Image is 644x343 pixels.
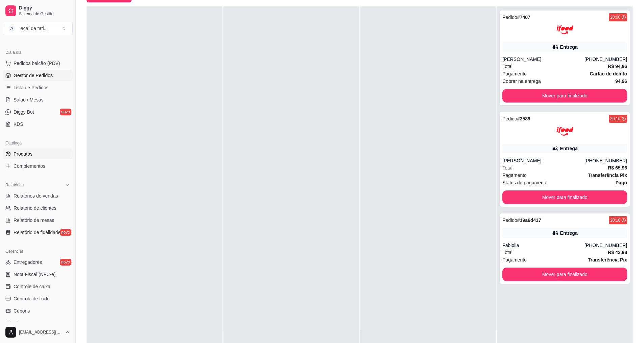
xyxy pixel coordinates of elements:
span: Salão / Mesas [14,96,44,103]
span: Clientes [14,320,31,326]
div: açaí da tati ... [21,25,48,32]
span: Diggy [19,5,70,11]
div: [PHONE_NUMBER] [585,242,627,249]
a: DiggySistema de Gestão [3,3,73,19]
a: Entregadoresnovo [3,257,73,268]
a: Produtos [3,148,73,159]
span: Relatórios de vendas [14,192,58,199]
strong: 94,96 [615,78,627,84]
span: Pedidos balcão (PDV) [14,60,60,67]
a: Diggy Botnovo [3,107,73,117]
span: Total [502,63,512,70]
strong: Cartão de débito [590,71,627,76]
span: [EMAIL_ADDRESS][DOMAIN_NAME] [19,329,62,335]
div: [PHONE_NUMBER] [585,56,627,63]
span: Cobrar na entrega [502,77,541,85]
strong: R$ 65,96 [608,165,627,170]
span: Sistema de Gestão [19,11,70,17]
span: Pagamento [502,70,527,77]
button: Mover para finalizado [502,190,627,204]
span: Nota Fiscal (NFC-e) [14,271,55,278]
span: Pedido [502,15,517,20]
span: Pagamento [502,256,527,264]
div: Fabiolla [502,242,585,249]
span: Controle de caixa [14,283,50,290]
div: 20:16 [610,116,620,121]
img: ifood [556,123,573,140]
div: Entrega [560,44,578,50]
strong: # 7407 [517,15,530,20]
span: Relatório de clientes [14,205,56,211]
span: Controle de fiado [14,295,50,302]
a: Relatórios de vendas [3,190,73,201]
span: Relatório de fidelidade [14,229,61,236]
a: Relatório de fidelidadenovo [3,227,73,238]
strong: R$ 42,98 [608,250,627,255]
span: Relatórios [5,182,24,188]
div: [PHONE_NUMBER] [585,157,627,164]
span: Lista de Pedidos [14,84,49,91]
button: Pedidos balcão (PDV) [3,58,73,69]
strong: Pago [616,180,627,185]
div: Entrega [560,145,578,152]
button: Mover para finalizado [502,268,627,281]
span: Total [502,249,512,256]
a: Cupons [3,305,73,316]
span: A [8,25,15,32]
span: Pedido [502,116,517,121]
div: 20:18 [610,218,620,223]
strong: Transferência Pix [588,257,627,262]
button: Select a team [3,22,73,35]
strong: # 19a6d417 [517,218,541,223]
div: 20:00 [610,15,620,20]
a: Gestor de Pedidos [3,70,73,81]
img: ifood [556,21,573,38]
a: Relatório de mesas [3,215,73,226]
span: Cupons [14,307,30,314]
a: Controle de caixa [3,281,73,292]
span: Total [502,164,512,171]
div: Catálogo [3,138,73,148]
a: Complementos [3,161,73,171]
a: Salão / Mesas [3,94,73,105]
div: Entrega [560,230,578,236]
strong: R$ 94,96 [608,64,627,69]
button: Mover para finalizado [502,89,627,102]
span: Status do pagamento [502,179,547,186]
span: Diggy Bot [14,109,34,115]
span: Pedido [502,218,517,223]
span: Produtos [14,151,32,157]
span: Complementos [14,163,45,169]
span: Entregadores [14,259,42,266]
div: [PERSON_NAME] [502,157,585,164]
a: Clientes [3,318,73,328]
button: [EMAIL_ADDRESS][DOMAIN_NAME] [3,324,73,340]
a: Controle de fiado [3,293,73,304]
div: [PERSON_NAME] [502,56,585,63]
a: Relatório de clientes [3,203,73,213]
a: Lista de Pedidos [3,82,73,93]
span: Pagamento [502,171,527,179]
span: Gestor de Pedidos [14,72,53,79]
span: Relatório de mesas [14,217,54,224]
a: Nota Fiscal (NFC-e) [3,269,73,280]
div: Dia a dia [3,47,73,58]
div: Gerenciar [3,246,73,257]
span: KDS [14,121,23,128]
a: KDS [3,119,73,130]
strong: # 3589 [517,116,530,121]
strong: Transferência Pix [588,173,627,178]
